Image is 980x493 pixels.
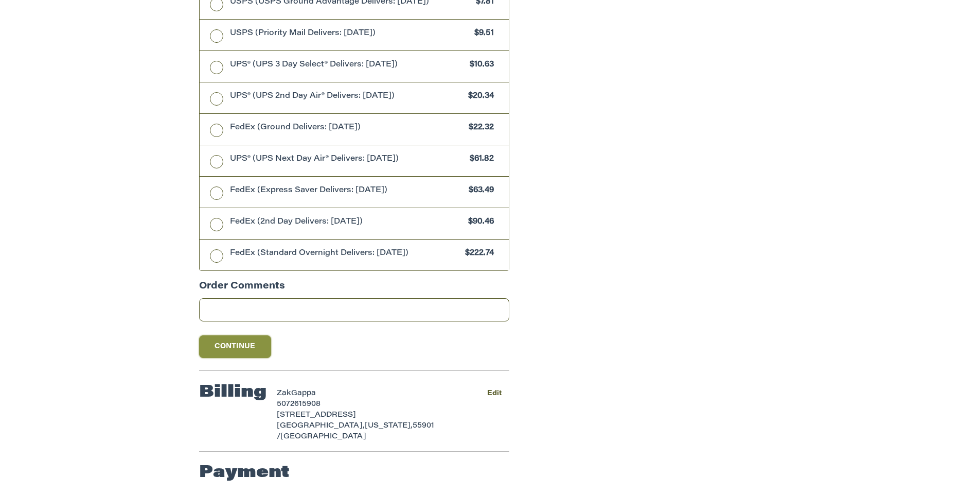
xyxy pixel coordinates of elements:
span: [GEOGRAPHIC_DATA], [277,422,365,430]
span: [GEOGRAPHIC_DATA] [280,433,366,440]
span: USPS (Priority Mail Delivers: [DATE]) [230,28,470,40]
span: $222.74 [460,248,494,260]
span: 5072615908 [277,401,320,408]
h2: Billing [199,382,266,403]
span: FedEx (Express Saver Delivers: [DATE]) [230,185,464,197]
span: $10.63 [465,59,494,71]
h2: Payment [199,463,290,483]
span: $9.51 [469,28,494,40]
span: UPS® (UPS 2nd Day Air® Delivers: [DATE]) [230,91,464,103]
span: [US_STATE], [365,422,413,430]
span: UPS® (UPS 3 Day Select® Delivers: [DATE]) [230,59,465,71]
span: FedEx (2nd Day Delivers: [DATE]) [230,216,464,228]
span: [STREET_ADDRESS] [277,412,356,419]
span: FedEx (Ground Delivers: [DATE]) [230,122,464,134]
button: Edit [479,386,509,401]
span: $20.34 [463,91,494,103]
span: $63.49 [464,185,494,197]
span: $61.82 [465,154,494,165]
button: Continue [199,335,271,358]
span: FedEx (Standard Overnight Delivers: [DATE]) [230,248,460,260]
span: Gappa [291,390,316,397]
span: UPS® (UPS Next Day Air® Delivers: [DATE]) [230,154,465,165]
span: $22.32 [464,122,494,134]
legend: Order Comments [199,280,285,299]
span: Zak [277,390,291,397]
span: $90.46 [463,216,494,228]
